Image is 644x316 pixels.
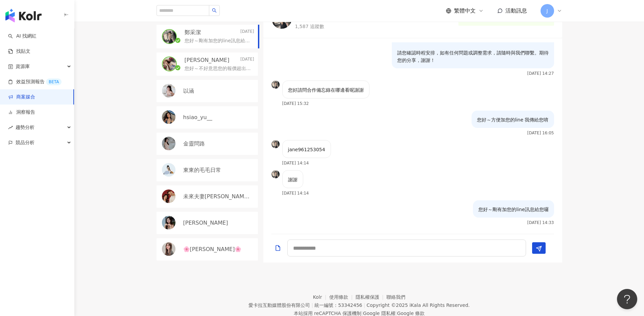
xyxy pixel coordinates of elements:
[162,84,175,97] img: KOL Avatar
[8,48,30,55] a: 找貼文
[329,294,356,300] a: 使用條款
[16,120,34,135] span: 趨勢分析
[212,8,217,13] span: search
[183,166,221,174] p: 東東的毛毛日常
[477,116,549,123] p: 您好～方便加您的line 我傳給您唷
[527,220,554,225] p: [DATE] 14:33
[183,246,242,253] p: 🌸[PERSON_NAME]🌸
[478,206,548,213] p: 您好～剛有加您的line訊息給您囉
[282,101,309,106] p: [DATE] 15:32
[295,23,325,30] p: 1,587 追蹤數
[5,9,42,22] img: logo
[183,114,212,121] p: hsiao_yu__
[248,302,310,308] div: 愛卡拉互動媒體股份有限公司
[163,30,176,43] img: KOL Avatar
[162,163,175,177] img: KOL Avatar
[288,176,297,183] p: 謝謝
[240,57,254,64] p: [DATE]
[8,33,37,40] a: searchAI 找網紅
[288,146,325,153] p: jane961253054
[183,140,205,148] p: 金靈問路
[16,135,34,150] span: 競品分析
[356,294,387,300] a: 隱私權保護
[532,242,546,254] button: Send
[363,311,396,316] a: Google 隱私權
[8,78,62,85] a: 效益預測報告BETA
[546,7,548,15] span: J
[162,242,175,256] img: KOL Avatar
[275,240,281,256] button: Add a file
[361,311,363,316] span: |
[271,81,280,89] img: KOL Avatar
[162,189,175,203] img: KOL Avatar
[183,193,253,200] p: 未來夫妻[PERSON_NAME] & [PERSON_NAME]
[314,302,362,308] div: 統一編號：53342456
[183,219,228,227] p: [PERSON_NAME]
[396,311,397,316] span: |
[185,57,230,64] p: [PERSON_NAME]
[282,191,309,196] p: [DATE] 14:14
[8,125,13,130] span: rise
[617,289,637,309] iframe: Help Scout Beacon - Open
[8,94,35,100] a: 商案媒合
[185,38,252,44] p: 您好～剛有加您的line訊息給您囉
[409,302,421,308] a: iKala
[311,302,313,308] span: |
[183,87,194,95] p: 以涵
[454,7,476,15] span: 繁體中文
[185,65,252,72] p: 您好～不好意思您的報價超出我們的預算，還是謝謝您的報名及回覆～
[16,59,30,74] span: 資源庫
[240,29,254,36] p: [DATE]
[163,57,176,71] img: KOL Avatar
[397,311,425,316] a: Google 條款
[185,29,201,36] p: 鄭采潔
[162,216,175,229] img: KOL Avatar
[282,161,309,165] p: [DATE] 14:14
[527,131,554,135] p: [DATE] 16:05
[505,7,527,14] span: 活動訊息
[363,302,365,308] span: |
[162,110,175,124] img: KOL Avatar
[271,170,280,178] img: KOL Avatar
[366,302,470,308] div: Copyright © 2025 All Rights Reserved.
[271,140,280,148] img: KOL Avatar
[313,294,329,300] a: Kolr
[386,294,405,300] a: 聯絡我們
[8,109,35,116] a: 洞察報告
[527,71,554,76] p: [DATE] 14:27
[162,137,175,150] img: KOL Avatar
[288,86,364,94] p: 您好請問合作備忘錄在哪邊看呢謝謝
